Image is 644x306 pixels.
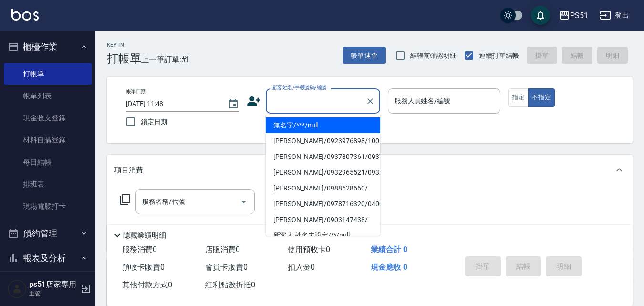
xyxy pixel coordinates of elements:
li: 新客人 姓名未設定/**/null [266,228,380,243]
li: [PERSON_NAME]/0923976898/100165 [266,133,380,149]
li: [PERSON_NAME]/0932965521/0932965521 [266,165,380,180]
button: 預約管理 [4,221,92,246]
span: 預收卡販賣 0 [122,263,165,272]
span: 服務消費 0 [122,245,157,254]
a: 材料自購登錄 [4,129,92,151]
h5: ps51店家專用 [29,280,78,289]
span: 店販消費 0 [205,245,240,254]
span: 會員卡販賣 0 [205,263,248,272]
label: 帳單日期 [126,88,146,95]
span: 紅利點數折抵 0 [205,280,255,289]
div: 項目消費 [107,155,633,185]
span: 業績合計 0 [371,245,407,254]
li: [PERSON_NAME]/0978716320/040074 [266,196,380,212]
span: 連續打單結帳 [479,51,519,61]
button: save [531,6,550,25]
a: 現場電腦打卡 [4,195,92,217]
span: 鎖定日期 [141,117,167,127]
button: 帳單速查 [343,47,386,64]
button: 登出 [596,7,633,24]
a: 帳單列表 [4,85,92,107]
li: [PERSON_NAME]/0937807361/0937807361 [266,149,380,165]
img: Logo [11,9,39,21]
span: 上一筆訂單:#1 [141,53,190,65]
a: 打帳單 [4,63,92,85]
label: 顧客姓名/手機號碼/編號 [272,84,327,91]
h3: 打帳單 [107,52,141,65]
button: 指定 [508,88,529,107]
a: 現金收支登錄 [4,107,92,129]
span: 現金應收 0 [371,263,407,272]
span: 使用預收卡 0 [288,245,330,254]
span: 結帳前確認明細 [410,51,457,61]
li: [PERSON_NAME]/0988628660/ [266,180,380,196]
span: 其他付款方式 0 [122,280,172,289]
p: 主管 [29,289,78,298]
button: PS51 [555,6,592,25]
span: 扣入金 0 [288,263,315,272]
a: 每日結帳 [4,151,92,173]
a: 排班表 [4,173,92,195]
button: 櫃檯作業 [4,34,92,59]
button: Open [236,194,251,210]
img: Person [8,279,27,298]
p: 項目消費 [114,165,143,175]
button: Choose date, selected date is 2025-08-11 [222,93,245,116]
input: YYYY/MM/DD hh:mm [126,96,218,112]
div: PS51 [570,10,588,21]
p: 隱藏業績明細 [123,231,166,241]
li: [PERSON_NAME]/0903147438/ [266,212,380,228]
button: Clear [364,95,377,108]
button: 不指定 [528,88,555,107]
h2: Key In [107,42,141,48]
button: 報表及分析 [4,246,92,271]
